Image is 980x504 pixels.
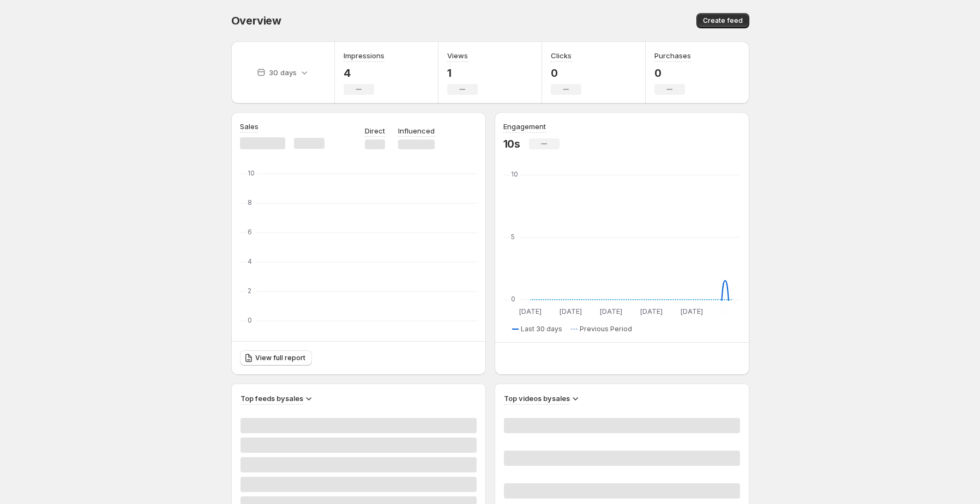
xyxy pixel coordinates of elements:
h3: Top feeds by sales [241,393,303,404]
text: [DATE] [640,307,662,315]
h3: Sales [240,121,258,132]
text: [DATE] [519,307,541,315]
p: 4 [344,66,384,80]
button: Create feed [696,13,749,28]
p: 1 [447,66,478,80]
p: 30 days [269,67,297,78]
p: 0 [654,66,691,80]
text: [DATE] [599,307,622,315]
text: 4 [248,257,252,265]
h3: Views [447,50,468,61]
span: Overview [231,14,281,27]
text: 10 [248,169,255,177]
a: View full report [240,350,312,366]
h3: Impressions [344,50,384,61]
h3: Purchases [654,50,691,61]
text: [DATE] [559,307,581,315]
span: Last 30 days [521,325,562,333]
text: 2 [248,287,251,295]
text: 10 [511,170,518,178]
text: 0 [248,316,252,324]
span: Previous Period [580,325,632,333]
text: 0 [511,295,515,303]
p: 10s [503,137,520,150]
p: Influenced [398,125,435,136]
span: View full report [255,354,305,362]
text: 8 [248,198,252,207]
text: [DATE] [680,307,702,315]
text: 5 [511,233,515,241]
text: 6 [248,228,252,236]
p: Direct [365,125,385,136]
h3: Engagement [503,121,546,132]
h3: Clicks [551,50,572,61]
h3: Top videos by sales [504,393,570,404]
p: 0 [551,66,581,80]
span: Create feed [703,16,743,25]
